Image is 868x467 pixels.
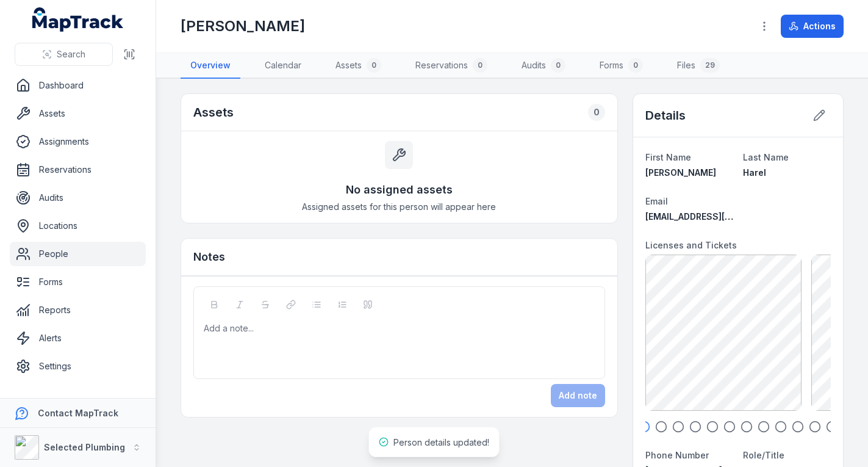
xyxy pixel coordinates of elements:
div: 29 [700,58,720,73]
strong: Contact MapTrack [38,408,118,418]
a: Dashboard [10,73,146,98]
a: Audits [10,186,146,210]
div: 0 [473,58,487,73]
a: Assets [10,101,146,126]
a: Forms0 [590,53,653,79]
span: First Name [645,152,691,162]
a: Reservations [10,157,146,182]
h2: Details [645,107,686,124]
h2: Assets [193,104,234,121]
a: People [10,242,146,266]
a: Locations [10,214,146,238]
span: [EMAIL_ADDRESS][DOMAIN_NAME] [645,211,792,222]
span: [PERSON_NAME] [645,167,716,178]
span: Person details updated! [393,437,489,447]
span: Search [57,48,85,60]
a: MapTrack [32,7,124,32]
span: Licenses and Tickets [645,240,737,250]
h3: Notes [193,248,225,266]
a: Calendar [255,53,311,79]
h1: [PERSON_NAME] [181,16,305,36]
div: 0 [367,58,381,73]
a: Settings [10,354,146,378]
span: Harel [743,167,766,178]
span: Assigned assets for this person will appear here [302,201,496,213]
span: Last Name [743,152,789,162]
a: Audits0 [512,53,575,79]
a: Overview [181,53,240,79]
a: Assets0 [326,53,391,79]
span: Phone Number [645,450,709,460]
button: Actions [781,15,844,38]
a: Reports [10,298,146,322]
a: Forms [10,270,146,294]
a: Reservations0 [406,53,497,79]
a: Alerts [10,326,146,350]
div: 0 [628,58,643,73]
span: Email [645,196,668,206]
button: Search [15,43,113,66]
a: Files29 [667,53,730,79]
span: Role/Title [743,450,784,460]
strong: Selected Plumbing [44,442,125,452]
h3: No assigned assets [346,181,453,198]
a: Assignments [10,129,146,154]
div: 0 [588,104,605,121]
div: 0 [551,58,565,73]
